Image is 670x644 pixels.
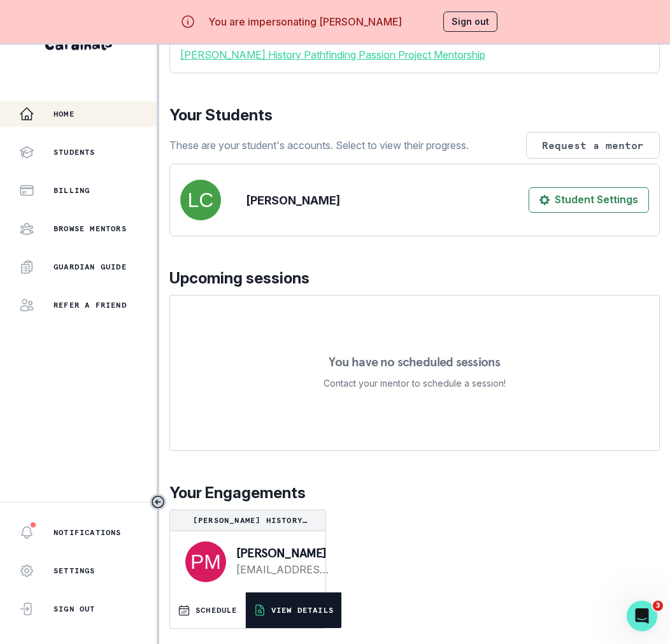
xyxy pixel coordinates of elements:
button: Toggle sidebar [150,494,166,510]
a: [EMAIL_ADDRESS][DOMAIN_NAME] [236,562,331,577]
p: [PERSON_NAME] [236,547,331,559]
p: Students [53,147,96,157]
p: Settings [53,566,96,576]
p: You have no scheduled sessions [329,355,500,368]
p: VIEW DETAILS [271,605,334,615]
p: SCHEDULE [196,605,238,615]
p: [PERSON_NAME] History Pathfinding Passion Project Mentorship [175,515,320,526]
button: Request a mentor [526,132,660,159]
p: Your Students [169,104,660,127]
iframe: Intercom live chat [627,601,657,631]
p: You are impersonating [PERSON_NAME] [208,14,402,29]
p: These are your student's accounts. Select to view their progress. [169,138,469,153]
p: Contact your mentor to schedule a session! [324,376,506,391]
button: SCHEDULE [170,592,245,628]
p: Refer a friend [53,300,127,310]
p: Home [53,109,75,119]
span: 3 [653,601,663,611]
p: [PERSON_NAME] [246,192,340,209]
button: VIEW DETAILS [246,592,341,628]
p: Notifications [53,527,122,538]
img: svg [185,541,226,582]
p: Billing [53,185,90,196]
p: Guardian Guide [53,262,127,272]
p: Sign Out [53,604,96,614]
a: [PERSON_NAME] History Pathfinding Passion Project Mentorship [180,47,649,62]
p: Upcoming sessions [169,267,660,290]
img: svg [180,180,221,220]
p: Your Engagements [169,482,660,504]
button: Sign out [443,11,497,32]
p: Browse Mentors [53,224,127,234]
button: Student Settings [529,187,649,213]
